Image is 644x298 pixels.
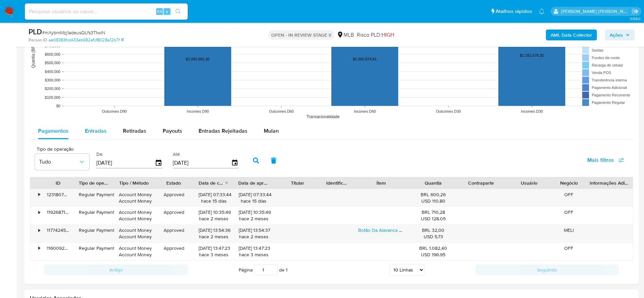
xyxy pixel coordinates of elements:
[29,37,47,43] b: Person ID
[496,8,532,15] span: Atalhos rápidos
[632,8,639,15] a: Sair
[561,8,630,15] p: lucas.santiago@mercadolivre.com
[337,31,354,39] div: MLB
[171,7,185,16] button: search-icon
[539,8,545,14] a: Notificações
[157,8,162,15] span: Alt
[605,30,634,40] button: Ações
[166,8,168,15] span: s
[269,30,334,40] p: OPEN - IN REVIEW STAGE II
[29,26,42,37] b: PLD
[546,30,597,40] button: AML Data Collector
[630,16,641,21] span: 3.158.0
[25,7,188,16] input: Pesquise usuários ou casos...
[551,30,592,40] b: AML Data Collector
[610,30,623,40] span: Ações
[49,37,124,43] a: ae08383fcd433eb982efcf8028a12b7f
[357,31,394,39] span: Risco PLD:
[42,29,105,36] span: # mXybmMzj1adeusQLfs3TtwiN
[382,31,394,39] span: HIGH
